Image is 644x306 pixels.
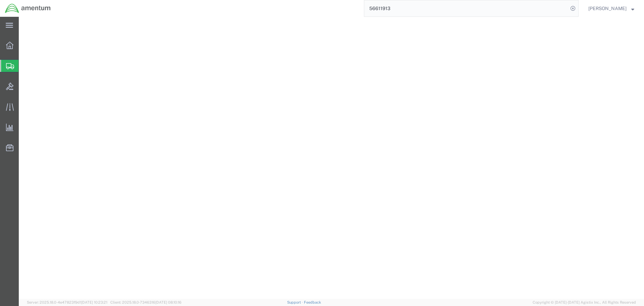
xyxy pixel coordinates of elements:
[287,300,304,304] a: Support
[364,0,568,16] input: Search for shipment number, reference number
[110,300,181,304] span: Client: 2025.18.0-7346316
[304,300,321,304] a: Feedback
[5,3,51,13] img: logo
[19,17,644,299] iframe: FS Legacy Container
[155,300,181,304] span: [DATE] 08:10:16
[588,4,635,12] button: [PERSON_NAME]
[588,5,627,12] span: Steven Alcott
[533,300,636,305] span: Copyright © [DATE]-[DATE] Agistix Inc., All Rights Reserved
[81,300,107,304] span: [DATE] 10:23:21
[27,300,107,304] span: Server: 2025.18.0-4e47823f9d1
